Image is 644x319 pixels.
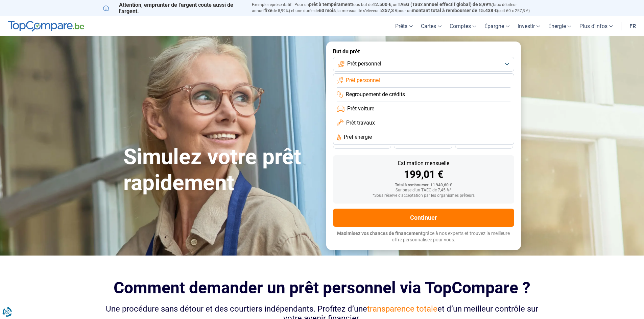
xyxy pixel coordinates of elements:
[8,21,84,32] img: TopCompare
[347,105,374,112] span: Prêt voiture
[480,16,514,36] a: Épargne
[103,278,541,297] h2: Comment demander un prêt personnel via TopCompare ?
[264,8,272,13] span: fixe
[347,60,381,68] span: Prêt personnel
[333,209,514,227] button: Continuer
[344,133,372,141] span: Prêt énergie
[514,16,544,36] a: Investir
[337,231,423,236] span: Maximisez vos chances de financement
[346,119,375,127] span: Prêt travaux
[338,188,509,193] div: Sur base d'un TAEG de 7,45 %*
[338,193,509,198] div: *Sous réserve d'acceptation par les organismes prêteurs
[333,230,514,243] p: grâce à nos experts et trouvez la meilleure offre personnalisée pour vous.
[446,16,480,36] a: Comptes
[477,141,492,145] span: 24 mois
[412,8,497,13] span: montant total à rembourser de 15.438 €
[398,2,492,7] span: TAEG (Taux annuel effectif global) de 8,99%
[338,183,509,188] div: Total à rembourser: 11 940,60 €
[346,91,405,98] span: Regroupement de crédits
[415,141,430,145] span: 30 mois
[338,169,509,180] div: 199,01 €
[355,141,369,145] span: 36 mois
[346,77,380,84] span: Prêt personnel
[373,2,391,7] span: 12.500 €
[338,161,509,166] div: Estimation mensuelle
[575,16,617,36] a: Plus d'infos
[333,48,514,55] label: But du prêt
[103,2,244,15] p: Attention, emprunter de l'argent coûte aussi de l'argent.
[391,16,417,36] a: Prêts
[625,16,640,36] a: fr
[309,2,352,7] span: prêt à tempérament
[319,8,336,13] span: 60 mois
[252,2,541,14] p: Exemple représentatif : Pour un tous but de , un (taux débiteur annuel de 8,99%) et une durée de ...
[382,8,398,13] span: 257,3 €
[417,16,446,36] a: Cartes
[333,57,514,72] button: Prêt personnel
[367,304,437,314] span: transparence totale
[123,144,318,196] h1: Simulez votre prêt rapidement
[544,16,575,36] a: Énergie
